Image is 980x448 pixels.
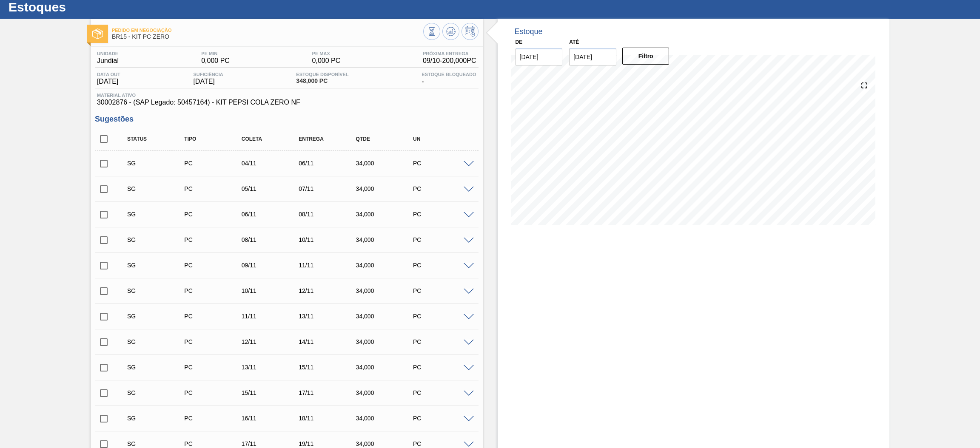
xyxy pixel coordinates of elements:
[354,262,419,269] div: 34,000
[296,160,361,167] div: 06/11/2025
[182,185,247,192] div: Pedido de Compra
[423,51,476,56] span: Próxima Entrega
[442,23,459,40] button: Atualizar Gráfico
[296,389,361,396] div: 17/11/2025
[97,93,476,98] span: Material ativo
[125,160,190,167] div: Sugestão Criada
[182,262,247,269] div: Pedido de Compra
[354,364,419,371] div: 34,000
[423,57,476,65] span: 09/10 - 200,000 PC
[423,23,440,40] button: Visão Geral dos Estoques
[569,39,579,45] label: Até
[462,23,479,40] button: Programar Estoque
[97,57,119,65] span: Jundiaí
[125,415,190,422] div: Sugestão Criada
[411,287,476,294] div: PC
[411,364,476,371] div: PC
[193,72,223,77] span: Suficiência
[296,236,361,243] div: 10/11/2025
[411,415,476,422] div: PC
[92,28,103,39] img: Ícone
[411,160,476,167] div: PC
[182,364,247,371] div: Pedido de Compra
[125,185,190,192] div: Sugestão Criada
[569,48,616,65] input: dd/mm/yyyy
[95,115,479,124] h3: Sugestões
[296,415,361,422] div: 18/11/2025
[296,72,348,77] span: Estoque Disponível
[97,78,120,85] span: [DATE]
[515,27,543,36] div: Estoque
[411,136,476,142] div: UN
[516,48,563,65] input: dd/mm/yyyy
[296,313,361,320] div: 13/11/2025
[182,211,247,218] div: Pedido de Compra
[296,262,361,269] div: 11/11/2025
[296,185,361,192] div: 07/11/2025
[239,389,304,396] div: 15/11/2025
[182,136,247,142] div: Tipo
[112,34,423,40] span: BR15 - KIT PC ZERO
[125,313,190,320] div: Sugestão Criada
[97,72,120,77] span: Data out
[125,211,190,218] div: Sugestão Criada
[354,440,419,447] div: 34,000
[239,185,304,192] div: 05/11/2025
[201,57,230,65] span: 0,000 PC
[125,338,190,345] div: Sugestão Criada
[97,99,476,106] span: 30002876 - (SAP Legado: 50457164) - KIT PEPSI COLA ZERO NF
[239,136,304,142] div: Coleta
[182,287,247,294] div: Pedido de Compra
[239,160,304,167] div: 04/11/2025
[239,313,304,320] div: 11/11/2025
[411,440,476,447] div: PC
[239,415,304,422] div: 16/11/2025
[354,185,419,192] div: 34,000
[239,364,304,371] div: 13/11/2025
[97,51,119,56] span: Unidade
[239,338,304,345] div: 12/11/2025
[312,57,341,65] span: 0,000 PC
[125,364,190,371] div: Sugestão Criada
[354,313,419,320] div: 34,000
[312,51,341,56] span: PE MAX
[125,287,190,294] div: Sugestão Criada
[182,160,247,167] div: Pedido de Compra
[296,136,361,142] div: Entrega
[182,389,247,396] div: Pedido de Compra
[193,78,223,85] span: [DATE]
[411,389,476,396] div: PC
[296,440,361,447] div: 19/11/2025
[411,338,476,345] div: PC
[182,338,247,345] div: Pedido de Compra
[296,78,348,84] span: 348,000 PC
[411,262,476,269] div: PC
[419,72,478,85] div: -
[182,236,247,243] div: Pedido de Compra
[239,211,304,218] div: 06/11/2025
[354,236,419,243] div: 34,000
[125,389,190,396] div: Sugestão Criada
[422,72,476,77] span: Estoque Bloqueado
[296,287,361,294] div: 12/11/2025
[354,287,419,294] div: 34,000
[125,440,190,447] div: Sugestão Criada
[354,136,419,142] div: Qtde
[354,338,419,345] div: 34,000
[239,236,304,243] div: 08/11/2025
[516,39,523,45] label: De
[182,415,247,422] div: Pedido de Compra
[201,51,230,56] span: PE MIN
[296,364,361,371] div: 15/11/2025
[411,236,476,243] div: PC
[296,338,361,345] div: 14/11/2025
[411,313,476,320] div: PC
[354,211,419,218] div: 34,000
[125,136,190,142] div: Status
[354,415,419,422] div: 34,000
[239,287,304,294] div: 10/11/2025
[411,211,476,218] div: PC
[622,48,669,65] button: Filtro
[239,262,304,269] div: 09/11/2025
[354,389,419,396] div: 34,000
